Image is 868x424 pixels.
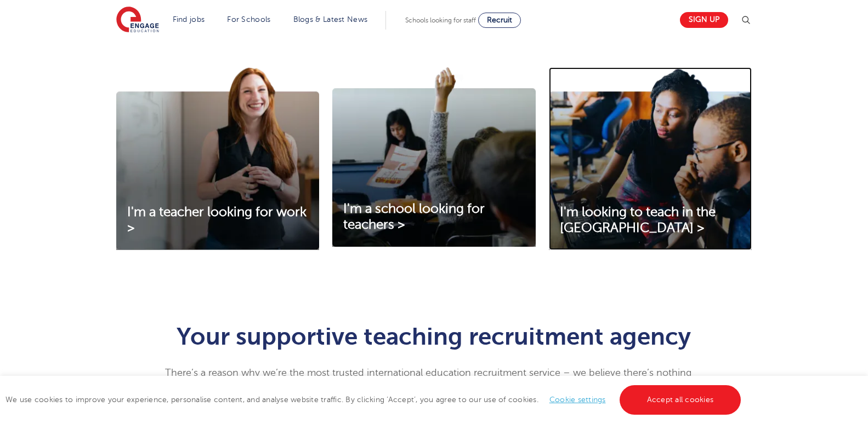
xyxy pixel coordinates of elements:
[478,13,521,28] a: Recruit
[680,12,728,28] a: Sign up
[549,67,752,250] img: I'm looking to teach in the UK
[560,205,716,235] span: I'm looking to teach in the [GEOGRAPHIC_DATA] >
[332,67,535,247] img: I'm a school looking for teachers
[173,15,205,24] a: Find jobs
[165,324,703,349] h1: Your supportive teaching recruitment agency
[487,16,512,24] span: Recruit
[116,205,319,236] a: I'm a teacher looking for work >
[343,201,485,232] span: I'm a school looking for teachers >
[405,16,476,24] span: Schools looking for staff
[127,205,307,235] span: I'm a teacher looking for work >
[165,367,694,424] span: There’s a reason why we’re the most trusted international education recruitment service – we beli...
[332,201,535,233] a: I'm a school looking for teachers >
[549,396,606,404] a: Cookie settings
[116,7,159,34] img: Engage Education
[116,67,319,250] img: I'm a teacher looking for work
[549,205,752,236] a: I'm looking to teach in the [GEOGRAPHIC_DATA] >
[620,385,741,415] a: Accept all cookies
[227,15,270,24] a: For Schools
[293,15,368,24] a: Blogs & Latest News
[5,396,744,404] span: We use cookies to improve your experience, personalise content, and analyse website traffic. By c...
